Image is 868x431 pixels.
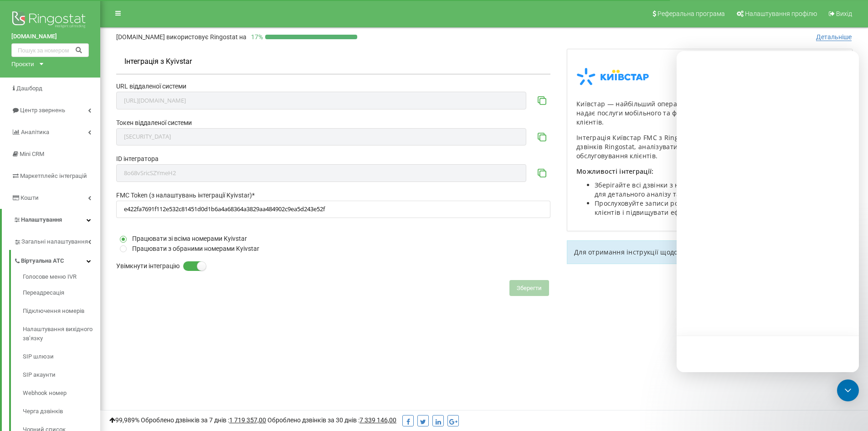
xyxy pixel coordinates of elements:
span: Віртуальна АТС [21,256,64,265]
span: Оброблено дзвінків за 30 днів : [267,416,396,424]
p: Київстар — найбільший оператор телекомунікацій в [GEOGRAPHIC_DATA], що надає послуги мобільного т... [576,99,843,127]
li: Прослуховуйте записи розмов, щоб оцінювати якість обслуговування клієнтів і підвищувати ефективні... [595,199,843,217]
span: Загальні налаштування [21,237,88,246]
label: Токен віддаленої системи [116,118,526,128]
div: Проєкти [11,59,34,68]
input: Пошук за номером [11,43,89,57]
label: Увімкнути інтеграцію [116,261,180,271]
p: Інтеграція Київстар FMC з Ringostat дає змогу фіксувати всі дзвінки в Журналі дзвінків Ringostat,... [576,133,843,161]
a: Налаштування [2,209,100,231]
a: SIP шлюзи [23,348,100,366]
a: [DOMAIN_NAME] [11,32,89,41]
span: Дашборд [16,85,42,92]
button: copy [534,92,550,108]
span: використовує Ringostat на [166,33,247,41]
span: Налаштування [21,216,62,223]
span: Кошти [21,194,39,201]
a: Переадресація [23,284,100,302]
span: Вихід [836,10,852,17]
span: Реферальна програма [657,10,725,17]
span: Оброблено дзвінків за 7 днів : [141,416,266,424]
a: Підключення номерів [23,302,100,320]
label: FMC Token (з налаштувань інтеграції Kyivstar) * [116,191,550,201]
a: Webhook номер [23,384,100,402]
a: Черга дзвінків [23,402,100,421]
p: [DOMAIN_NAME] [116,32,247,42]
span: Детальніше [816,33,852,41]
label: Працювати з обраними номерами Kyivstar [132,244,259,254]
label: ID інтегратора [116,154,526,164]
button: copy [534,128,550,145]
span: Mini CRM [20,151,44,157]
p: Для отримання інструкції щодо інтеграції перейдіть до [574,248,845,257]
a: Загальні налаштування [14,231,100,250]
span: Аналiтика [21,129,49,135]
u: 7 339 146,00 [360,416,396,424]
p: Можливості інтеграції: [576,167,843,176]
span: Центр звернень [20,107,65,114]
span: Налаштування профілю [745,10,817,17]
div: Open Intercom Messenger [837,379,859,401]
h1: Інтеграція з Kyivstar [124,57,192,66]
li: Зберігайте всі дзвінки з номерів Київстар FMC у Журналі дзвінків Ringostat для детального аналізу... [595,181,843,199]
label: Працювати зі всіма номерами Kyivstar [132,234,247,244]
button: copy [534,164,550,181]
p: 17 % [247,32,265,42]
span: Маркетплейс інтеграцій [20,172,87,179]
input: FMC Token (з налаштувань інтеграції Kyivstar) [116,201,550,218]
img: Ringostat logo [11,9,89,32]
span: 99,989% [109,416,139,424]
a: Налаштування вихідного зв’язку [23,320,100,348]
u: 1 719 357,00 [229,416,266,424]
a: Віртуальна АТС [14,250,100,269]
a: Голосове меню IVR [23,272,100,284]
a: SIP акаунти [23,366,100,384]
label: URL віддаленої системи [116,82,526,92]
